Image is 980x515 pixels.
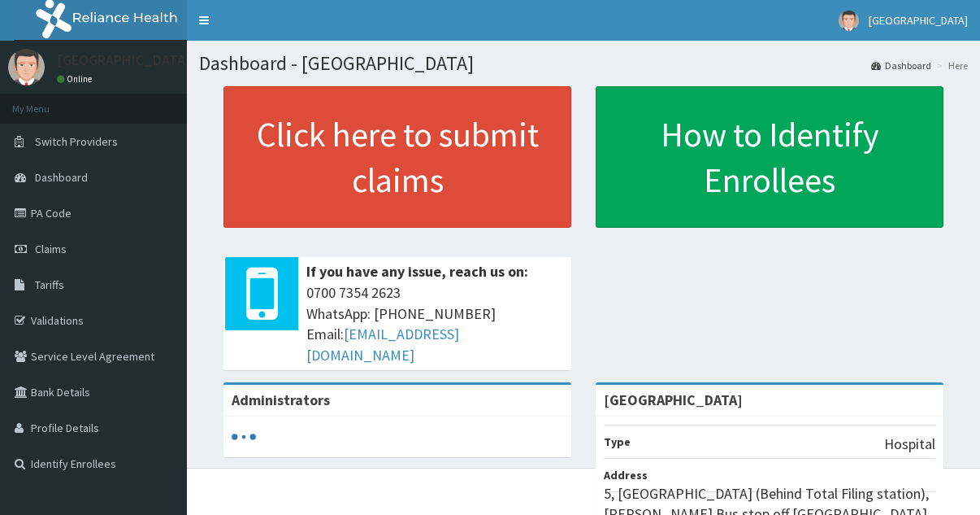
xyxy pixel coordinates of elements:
[8,49,45,85] img: User Image
[604,391,743,409] strong: [GEOGRAPHIC_DATA]
[199,53,968,74] h1: Dashboard - [GEOGRAPHIC_DATA]
[232,391,330,409] b: Administrators
[306,282,563,366] span: 0700 7354 2623 WhatsApp: [PHONE_NUMBER] Email:
[596,86,943,228] a: How to Identify Enrollees
[884,434,935,455] p: Hospital
[604,468,648,482] b: Address
[35,134,118,149] span: Switch Providers
[839,11,859,31] img: User Image
[306,262,528,281] b: If you have any issue, reach us on:
[869,13,968,28] span: [GEOGRAPHIC_DATA]
[223,86,571,228] a: Click here to submit claims
[57,73,96,85] a: Online
[35,242,67,256] span: Claims
[871,59,931,72] a: Dashboard
[57,53,191,68] p: [GEOGRAPHIC_DATA]
[306,325,459,364] a: [EMAIL_ADDRESS][DOMAIN_NAME]
[35,277,64,292] span: Tariffs
[232,425,256,449] svg: audio-loading
[35,170,88,185] span: Dashboard
[933,59,968,72] li: Here
[604,434,631,449] b: Type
